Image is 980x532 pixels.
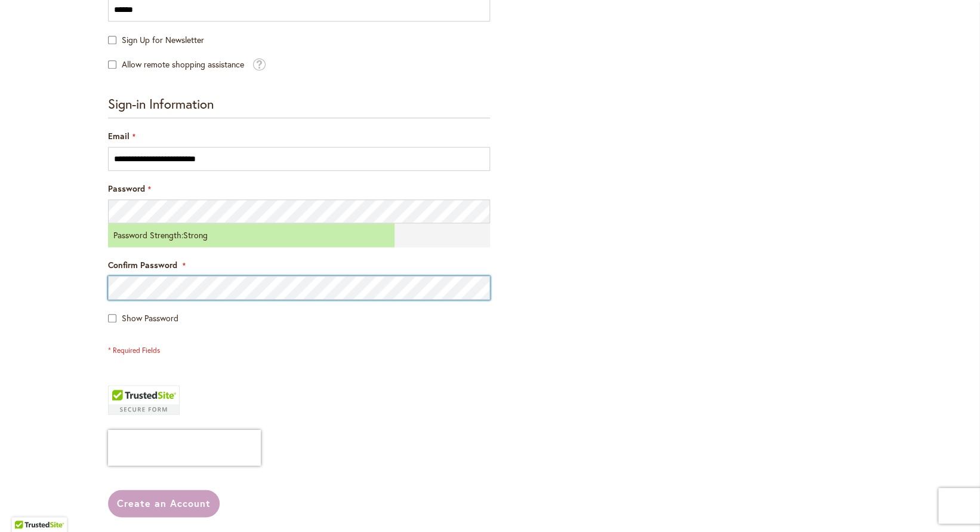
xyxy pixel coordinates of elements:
span: Strong [183,229,208,241]
iframe: Launch Accessibility Center [9,490,42,523]
span: Email [108,130,130,142]
iframe: reCAPTCHA [108,430,261,466]
span: Sign-in Information [108,95,214,112]
span: Sign Up for Newsletter [122,34,204,45]
span: Password [108,183,145,194]
div: Password Strength: [108,223,490,247]
span: Allow remote shopping assistance [122,59,244,70]
span: Show Password [122,312,178,324]
span: Confirm Password [108,259,177,270]
div: TrustedSite Certified [108,385,180,415]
